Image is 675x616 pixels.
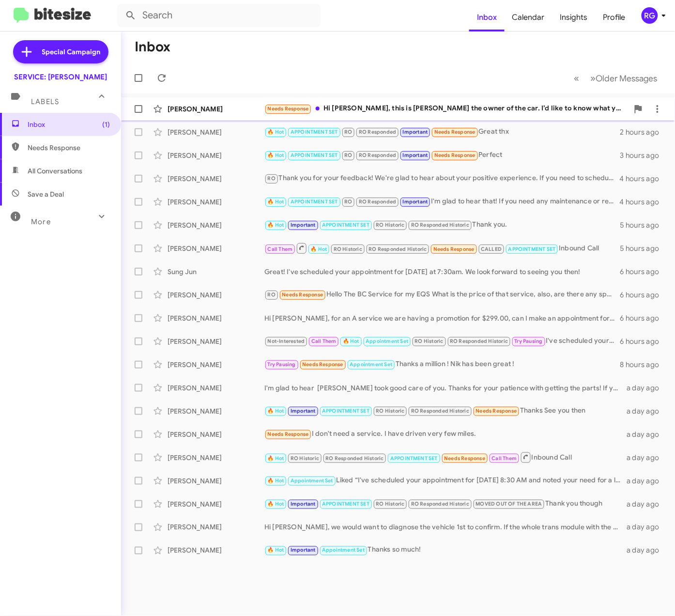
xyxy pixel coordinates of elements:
[264,173,620,184] div: Thank you for your feedback! We're glad to hear about your positive experience. If you need to sc...
[28,189,64,199] span: Save a Deal
[450,338,508,344] span: RO Responded Historic
[481,246,502,252] span: CALLED
[505,3,552,31] a: Calendar
[633,7,664,24] button: RG
[268,152,284,158] span: 🔥 Hot
[168,267,264,277] div: Sung Jun
[350,361,392,368] span: Appointment Set
[568,68,585,88] button: Previous
[28,143,110,153] span: Needs Response
[264,498,626,509] div: Thank you though
[620,337,667,346] div: 6 hours ago
[264,219,620,231] div: Thank you.
[14,72,107,82] div: SERVICE: [PERSON_NAME]
[168,290,264,300] div: [PERSON_NAME]
[31,217,51,226] span: More
[620,127,667,137] div: 2 hours ago
[322,547,365,554] span: Appointment Set
[376,222,405,228] span: RO Historic
[574,72,580,84] span: «
[268,477,284,484] span: 🔥 Hot
[626,523,668,532] div: a day ago
[264,150,620,161] div: Perfect
[411,408,469,414] span: RO Responded Historic
[591,72,596,84] span: »
[264,313,620,323] div: Hi [PERSON_NAME], for an A service we are having a promotion for $299.00, can I make an appointme...
[626,383,668,393] div: a day ago
[344,129,352,135] span: RO
[168,360,264,370] div: [PERSON_NAME]
[620,244,667,253] div: 5 hours ago
[28,120,110,129] span: Inbox
[344,152,352,158] span: RO
[264,359,620,370] div: Thanks a million ! Nik has been great !
[268,501,284,507] span: 🔥 Hot
[326,455,384,462] span: RO Responded Historic
[168,104,264,114] div: [PERSON_NAME]
[552,3,596,31] a: Insights
[626,430,668,439] div: a day ago
[264,267,620,277] div: Great! I've scheduled your appointment for [DATE] at 7:30am. We look forward to seeing you then!
[626,546,668,555] div: a day ago
[476,408,517,414] span: Needs Response
[268,361,296,368] span: Try Pausing
[168,383,264,393] div: [PERSON_NAME]
[291,501,316,507] span: Important
[264,103,629,114] div: Hi [PERSON_NAME], this is [PERSON_NAME] the owner of the car. I’d like to know what your A and B ...
[102,120,110,129] span: (1)
[596,3,633,31] span: Profile
[291,129,338,135] span: APPOINTMENT SET
[268,338,305,344] span: Not-Interested
[168,546,264,555] div: [PERSON_NAME]
[264,429,626,440] div: I don't need a service. I have driven very few miles.
[117,4,321,27] input: Search
[311,246,327,252] span: 🔥 Hot
[596,73,658,84] span: Older Messages
[434,152,476,158] span: Needs Response
[135,39,170,55] h1: Inbox
[415,338,444,344] span: RO Historic
[168,197,264,207] div: [PERSON_NAME]
[626,499,668,509] div: a day ago
[13,40,108,63] a: Special Campaign
[403,152,428,158] span: Important
[268,199,284,205] span: 🔥 Hot
[476,501,542,507] span: MOVED OUT OF THE AREA
[264,383,626,393] div: I'm glad to hear [PERSON_NAME] took good care of you. Thanks for your patience with getting the p...
[264,545,626,556] div: Thanks so much!
[411,501,469,507] span: RO Responded Historic
[291,455,319,462] span: RO Historic
[264,523,626,532] div: Hi [PERSON_NAME], we would want to diagnose the vehicle 1st to confirm. If the whole trans module...
[322,222,369,228] span: APPOINTMENT SET
[302,361,343,368] span: Needs Response
[359,152,396,158] span: RO Responded
[268,292,276,298] span: RO
[411,222,469,228] span: RO Responded Historic
[620,360,667,370] div: 8 hours ago
[31,97,59,106] span: Labels
[334,246,362,252] span: RO Historic
[469,3,505,31] a: Inbox
[291,152,338,158] span: APPOINTMENT SET
[569,68,663,88] nav: Page navigation example
[403,199,428,205] span: Important
[28,166,82,176] span: All Conversations
[282,292,323,298] span: Needs Response
[264,405,626,416] div: Thanks See you then
[311,338,337,344] span: Call Them
[268,408,284,414] span: 🔥 Hot
[642,7,658,24] div: RG
[168,244,264,253] div: [PERSON_NAME]
[168,174,264,184] div: [PERSON_NAME]
[168,453,264,462] div: [PERSON_NAME]
[620,197,667,207] div: 4 hours ago
[268,222,284,228] span: 🔥 Hot
[444,455,485,462] span: Needs Response
[268,431,309,437] span: Needs Response
[620,313,667,323] div: 6 hours ago
[168,499,264,509] div: [PERSON_NAME]
[376,408,405,414] span: RO Historic
[626,453,668,462] div: a day ago
[268,106,309,112] span: Needs Response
